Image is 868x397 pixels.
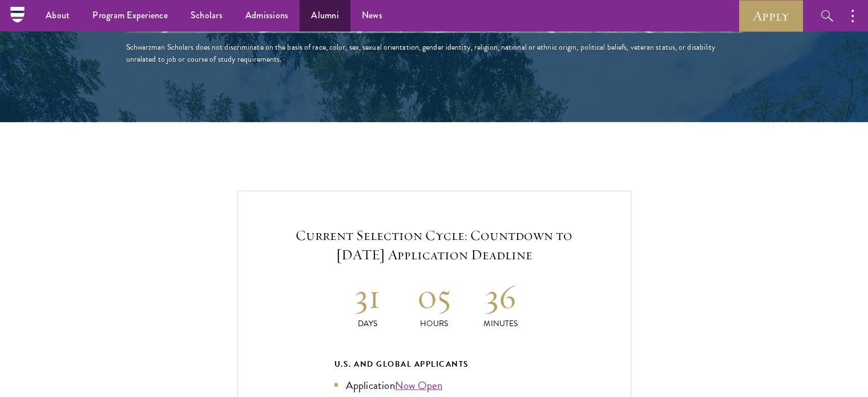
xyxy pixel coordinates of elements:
a: Now Open [395,377,443,394]
p: Hours [401,318,467,330]
h5: Current Selection Cycle: Countdown to [DATE] Application Deadline [272,226,596,264]
h2: 36 [467,275,534,318]
p: Days [334,318,401,330]
div: U.S. and Global Applicants [334,357,534,371]
h2: 31 [334,275,401,318]
div: Schwarzman Scholars does not discriminate on the basis of race, color, sex, sexual orientation, g... [126,41,742,65]
li: Application [334,377,534,394]
p: Minutes [467,318,534,330]
h2: 05 [401,275,467,318]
